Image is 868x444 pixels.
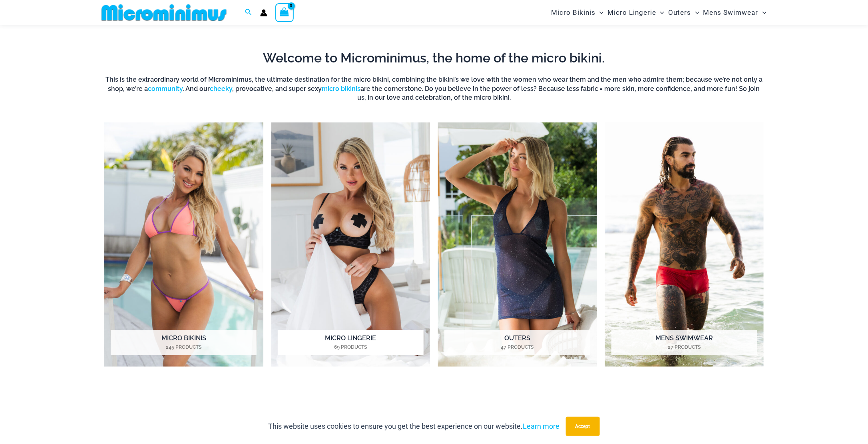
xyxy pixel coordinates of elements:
mark: 47 Products [444,344,590,351]
span: Menu Toggle [656,2,664,23]
a: Micro BikinisMenu ToggleMenu Toggle [549,2,605,23]
img: Micro Bikinis [104,123,263,367]
img: Mens Swimwear [605,123,764,367]
button: Accept [566,417,600,436]
a: micro bikinis [322,85,361,92]
a: community [148,85,183,92]
h6: This is the extraordinary world of Microminimus, the ultimate destination for the micro bikini, c... [104,75,764,102]
nav: Site Navigation [548,1,770,24]
img: MM SHOP LOGO FLAT [98,4,230,22]
a: View Shopping Cart, empty [275,3,294,22]
span: Menu Toggle [691,2,699,23]
mark: 69 Products [278,344,424,351]
a: Micro LingerieMenu ToggleMenu Toggle [605,2,666,23]
img: Micro Lingerie [271,123,430,367]
h2: Micro Bikinis [111,330,257,355]
a: Search icon link [245,8,252,18]
a: Mens SwimwearMenu ToggleMenu Toggle [701,2,768,23]
a: Learn more [523,422,560,430]
a: Visit product category Outers [438,123,597,367]
span: Outers [669,2,691,23]
span: Menu Toggle [759,2,766,23]
a: OutersMenu ToggleMenu Toggle [667,2,701,23]
p: This website uses cookies to ensure you get the best experience on our website. [269,420,560,432]
h2: Welcome to Microminimus, the home of the micro bikini. [104,50,764,66]
mark: 245 Products [111,344,257,351]
h2: Outers [444,330,590,355]
h2: Mens Swimwear [611,330,757,355]
img: Outers [438,123,597,367]
a: Visit product category Mens Swimwear [605,123,764,367]
span: Micro Lingerie [607,2,656,23]
a: Visit product category Micro Lingerie [271,123,430,367]
a: cheeky [210,85,233,92]
span: Micro Bikinis [551,2,595,23]
span: Mens Swimwear [703,2,759,23]
a: Visit product category Micro Bikinis [104,123,263,367]
h2: Micro Lingerie [278,330,424,355]
mark: 27 Products [611,344,757,351]
span: Menu Toggle [595,2,603,23]
a: Account icon link [260,9,267,16]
